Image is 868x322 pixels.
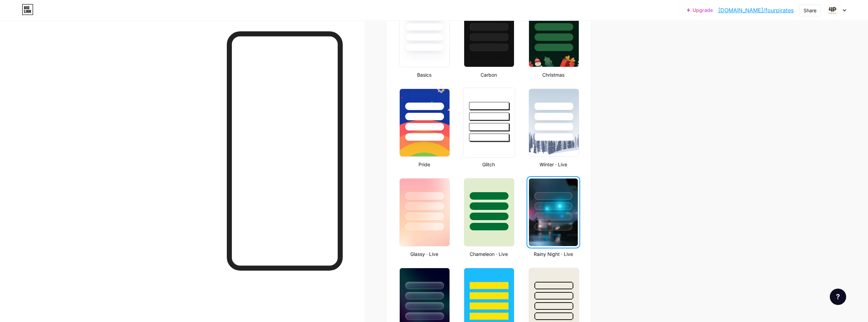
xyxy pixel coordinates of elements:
[527,161,580,168] div: Winter · Live
[527,250,580,258] div: Rainy Night · Live
[397,161,451,168] div: Pride
[462,250,515,258] div: Chameleon · Live
[718,6,794,14] a: [DOMAIN_NAME]/fourpirates
[462,71,515,78] div: Carbon
[687,7,713,13] a: Upgrade
[232,36,338,266] iframe: To enrich screen reader interactions, please activate Accessibility in Grammarly extension settings
[527,71,580,78] div: Christmas
[397,250,451,258] div: Glassy · Live
[397,71,451,78] div: Basics
[826,4,839,17] img: fourpirates
[804,7,816,14] div: Share
[462,161,515,168] div: Glitch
